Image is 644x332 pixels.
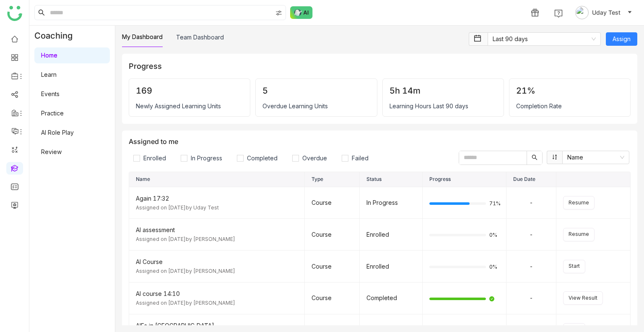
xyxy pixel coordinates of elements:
[569,230,589,238] span: Resume
[275,10,282,16] img: search-type.svg
[29,26,85,46] div: Coaching
[569,262,580,270] span: Start
[563,228,595,241] button: Resume
[516,102,623,110] div: Completion Rate
[7,6,22,21] img: logo
[606,32,637,46] button: Assign
[41,129,74,136] a: AI Role Play
[262,102,370,110] div: Overdue Learning Units
[366,262,415,271] div: Enrolled
[506,172,556,187] th: Due Date
[129,60,631,72] div: Progress
[567,151,624,164] nz-select-item: Name
[290,6,313,19] img: ask-buddy-normal.svg
[312,230,353,239] div: Course
[140,154,169,162] span: Enrolled
[563,291,603,305] button: View Result
[493,33,596,45] nz-select-item: Last 90 days
[122,33,163,40] a: My Dashboard
[423,172,506,187] th: Progress
[506,219,556,251] td: -
[136,235,298,243] div: Assigned on [DATE] by [PERSON_NAME]
[136,225,298,235] div: AI assessment
[312,262,353,271] div: Course
[136,289,298,298] div: AI course 14:10
[516,86,623,96] div: 21%
[136,267,298,275] div: Assigned on [DATE] by [PERSON_NAME]
[129,137,631,165] div: Assigned to me
[366,198,415,207] div: In Progress
[136,321,298,330] div: AIFs in [GEOGRAPHIC_DATA]
[136,194,298,203] div: Again 17:32
[136,257,298,267] div: AI Course
[176,34,224,41] a: Team Dashboard
[506,282,556,314] td: -
[554,9,563,18] img: help.svg
[312,198,353,207] div: Course
[569,294,597,302] span: View Result
[312,293,353,303] div: Course
[136,204,298,212] div: Assigned on [DATE] by Uday Test
[506,187,556,219] td: -
[489,233,499,238] span: 0%
[563,196,595,209] button: Resume
[575,6,589,19] img: avatar
[41,90,60,97] a: Events
[41,110,64,117] a: Practice
[348,154,372,162] span: Failed
[574,6,634,19] button: Uday Test
[187,154,226,162] span: In Progress
[41,71,57,78] a: Learn
[569,199,589,207] span: Resume
[262,86,370,96] div: 5
[390,102,497,110] div: Learning Hours Last 90 days
[136,299,298,307] div: Assigned on [DATE] by [PERSON_NAME]
[360,172,423,187] th: Status
[390,86,497,96] div: 5h 14m
[592,8,621,17] span: Uday Test
[136,102,243,110] div: Newly Assigned Learning Units
[41,52,57,59] a: Home
[129,172,305,187] th: Name
[563,260,585,273] button: Start
[305,172,360,187] th: Type
[136,86,243,96] div: 169
[299,154,330,162] span: Overdue
[41,148,62,155] a: Review
[489,201,499,206] span: 71%
[613,34,631,44] span: Assign
[506,251,556,282] td: -
[366,293,415,303] div: Completed
[366,230,415,239] div: Enrolled
[244,154,281,162] span: Completed
[489,264,499,269] span: 0%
